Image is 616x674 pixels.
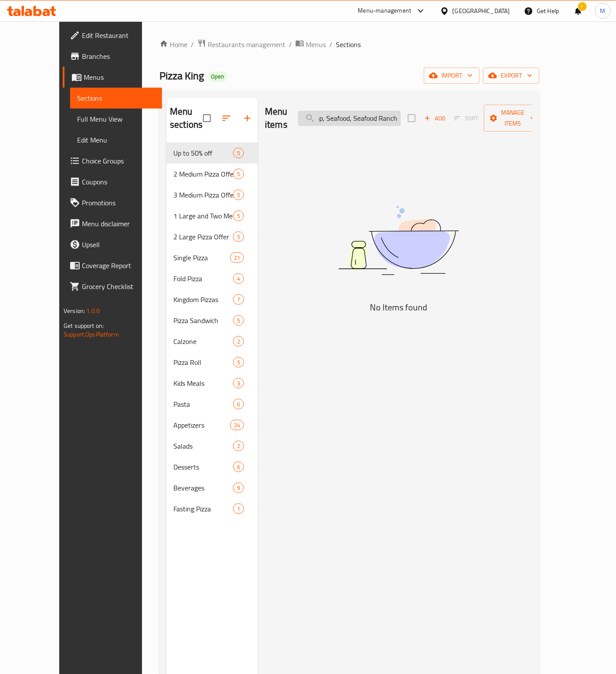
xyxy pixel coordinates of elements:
span: Coupons [82,177,155,187]
div: Kids Meals [173,378,233,388]
span: Grocery Checklist [82,281,155,292]
span: 1.0.0 [86,305,100,317]
span: Pasta [173,399,233,409]
a: Coupons [63,171,162,192]
span: Pizza Sandwich [173,315,233,326]
a: Sections [70,88,162,109]
span: 5 [234,317,244,325]
nav: Menu sections [166,139,258,523]
div: Fold Pizza4 [166,268,258,289]
span: 24 [230,421,244,429]
div: Calzone [173,336,233,347]
div: items [233,231,244,242]
div: Kingdom Pizzas7 [166,289,258,310]
div: 2 Large Pizza Offer5 [166,226,258,247]
div: 1 Large and Two Medium Pizza Offer5 [166,205,258,226]
span: Choice Groups [82,156,155,166]
span: Menus [84,72,155,82]
input: search [298,111,401,126]
span: Open [207,73,227,80]
a: Grocery Checklist [63,276,162,297]
a: Menus [63,67,162,88]
span: 5 [234,149,244,157]
span: Fold Pizza [173,273,233,284]
span: 5 [234,212,244,220]
span: 6 [234,400,244,408]
a: Home [159,39,187,50]
div: items [233,504,244,514]
button: export [483,68,539,84]
span: 5 [234,191,244,199]
span: 1 [234,505,244,513]
span: Full Menu View [77,114,155,124]
span: 2 Medium Pizza Offer [173,169,233,179]
li: / [191,39,194,50]
span: Promotions [82,197,155,208]
span: Version: [64,305,85,317]
div: items [233,483,244,493]
span: 21 [230,254,244,262]
span: Edit Menu [77,135,155,145]
nav: breadcrumb [159,39,539,50]
span: import [431,70,473,81]
a: Choice Groups [63,150,162,171]
span: 2 [234,337,244,346]
img: dish.svg [290,183,508,298]
div: Fasting Pizza [173,504,233,514]
a: Full Menu View [70,109,162,129]
a: Menu disclaimer [63,213,162,234]
span: 5 [234,233,244,241]
a: Support.OpsPlatform [64,329,119,340]
span: 4 [234,275,244,283]
div: items [233,148,244,158]
span: Coverage Report [82,260,155,271]
span: 7 [234,296,244,304]
a: Menus [295,39,326,50]
span: Menu disclaimer [82,218,155,229]
div: items [233,169,244,179]
span: Sections [336,39,361,50]
button: Add [421,112,449,125]
a: Promotions [63,192,162,213]
span: 2 [234,442,244,450]
a: Restaurants management [197,39,285,50]
div: Pasta6 [166,394,258,415]
span: Get support on: [64,320,104,331]
span: 5 [234,358,244,367]
span: Branches [82,51,155,61]
div: Salads2 [166,436,258,456]
div: Pizza Roll5 [166,352,258,373]
a: Edit Menu [70,129,162,150]
span: 3 [234,379,244,388]
a: Coverage Report [63,255,162,276]
span: Select section first [449,112,484,125]
div: items [233,378,244,388]
span: 3 Medium Pizza Offer [173,190,233,200]
a: Edit Restaurant [63,25,162,46]
span: 5 [234,170,244,178]
span: M [600,6,606,16]
div: Kids Meals3 [166,373,258,394]
span: Manage items [491,107,535,129]
span: Menus [306,39,326,50]
button: import [424,68,480,84]
div: Beverages9 [166,477,258,498]
span: Edit Restaurant [82,30,155,41]
h5: No Items found [290,300,508,314]
span: Beverages [173,483,233,493]
h2: Menu items [265,105,288,131]
span: 1 Large and Two Medium Pizza Offer [173,211,233,221]
span: Single Pizza [173,252,230,263]
div: Single Pizza21 [166,247,258,268]
span: Sections [77,93,155,103]
div: items [233,399,244,409]
div: Fasting Pizza1 [166,498,258,519]
span: Add [423,113,447,123]
span: export [490,70,532,81]
button: Manage items [484,105,542,132]
div: Up to 50% off5 [166,143,258,163]
div: Desserts6 [166,456,258,477]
